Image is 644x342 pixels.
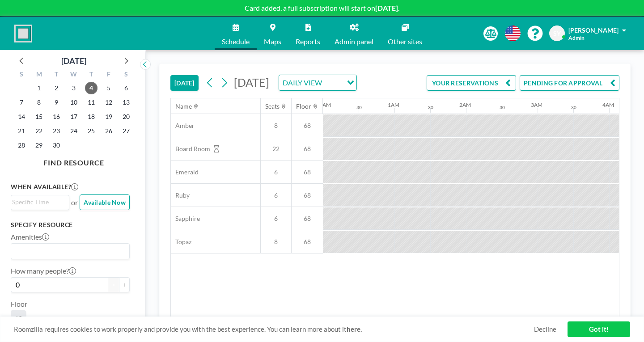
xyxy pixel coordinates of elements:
span: Friday, September 5, 2025 [102,82,115,94]
span: Friday, September 26, 2025 [102,125,115,137]
a: Maps [257,17,288,50]
span: or [71,198,78,207]
span: SY [553,30,561,38]
span: Ruby [171,191,190,199]
button: Available Now [80,194,130,210]
span: Saturday, September 27, 2025 [120,125,132,137]
div: [DATE] [61,55,86,67]
div: 30 [571,105,576,110]
span: Topaz [171,238,191,246]
span: 68 [14,314,22,323]
span: Wednesday, September 17, 2025 [68,110,80,123]
span: 68 [292,215,323,223]
div: 30 [356,105,362,110]
span: Wednesday, September 24, 2025 [68,125,80,137]
span: 6 [261,215,291,223]
span: Thursday, September 11, 2025 [85,96,97,109]
div: 2AM [459,101,471,108]
span: 68 [292,145,323,153]
div: T [82,69,100,81]
input: Search for option [12,197,64,207]
a: Reports [288,17,327,50]
label: Floor [11,300,27,308]
h4: FIND RESOURCE [11,155,137,167]
span: Saturday, September 13, 2025 [120,96,132,109]
span: 8 [261,122,291,130]
span: [PERSON_NAME] [568,26,619,34]
span: 8 [261,238,291,246]
span: Admin panel [335,38,373,45]
span: Monday, September 8, 2025 [33,96,45,109]
h3: Specify resource [11,221,130,229]
div: T [48,69,65,81]
span: Tuesday, September 16, 2025 [50,110,63,123]
div: Search for option [279,75,356,90]
div: F [100,69,117,81]
span: Monday, September 22, 2025 [33,125,45,137]
span: Tuesday, September 9, 2025 [50,96,63,109]
span: 22 [261,145,291,153]
span: Sunday, September 21, 2025 [15,125,28,137]
div: S [13,69,30,81]
span: Tuesday, September 30, 2025 [50,139,63,152]
span: Reports [296,38,320,45]
span: Sunday, September 7, 2025 [15,96,28,109]
span: Roomzilla requires cookies to work properly and provide you with the best experience. You can lea... [14,325,534,334]
button: PENDING FOR APPROVAL [520,75,619,91]
div: S [117,69,135,81]
div: 30 [500,105,505,110]
div: 1AM [388,101,399,108]
span: Other sites [388,38,422,45]
div: Search for option [11,195,69,209]
span: Saturday, September 6, 2025 [120,82,132,94]
img: organization-logo [14,25,32,42]
div: Floor [296,102,311,110]
span: Thursday, September 4, 2025 [85,82,97,94]
span: Sapphire [171,215,200,223]
b: [DATE] [375,4,398,12]
label: How many people? [11,266,76,275]
span: 68 [292,238,323,246]
span: Wednesday, September 3, 2025 [68,82,80,94]
button: - [108,277,119,292]
span: Sunday, September 14, 2025 [15,110,28,123]
span: Thursday, September 18, 2025 [85,110,97,123]
span: Wednesday, September 10, 2025 [68,96,80,109]
button: [DATE] [170,75,199,91]
div: W [65,69,83,81]
span: [DATE] [234,76,269,89]
div: 3AM [531,101,542,108]
div: Search for option [11,244,129,259]
button: YOUR RESERVATIONS [427,75,516,91]
div: Name [175,102,192,110]
input: Search for option [12,245,124,257]
div: 4AM [602,101,614,108]
a: Schedule [215,17,257,50]
span: Maps [264,38,281,45]
button: + [119,277,130,292]
span: Monday, September 15, 2025 [33,110,45,123]
span: 68 [292,168,323,176]
span: Schedule [222,38,250,45]
a: here. [347,325,362,333]
span: Amber [171,122,195,130]
a: Got it! [568,321,630,337]
span: DAILY VIEW [281,77,324,89]
span: 6 [261,168,291,176]
span: Admin [568,34,585,41]
span: Monday, September 29, 2025 [33,139,45,152]
span: Tuesday, September 2, 2025 [50,82,63,94]
span: 68 [292,122,323,130]
span: 68 [292,191,323,199]
span: Board Room [171,145,210,153]
div: 12AM [316,101,331,108]
div: 30 [428,105,433,110]
span: Friday, September 12, 2025 [102,96,115,109]
a: Other sites [381,17,429,50]
span: Tuesday, September 23, 2025 [50,125,63,137]
span: Friday, September 19, 2025 [102,110,115,123]
span: Saturday, September 20, 2025 [120,110,132,123]
span: Emerald [171,168,199,176]
span: 6 [261,191,291,199]
span: Available Now [84,198,126,206]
